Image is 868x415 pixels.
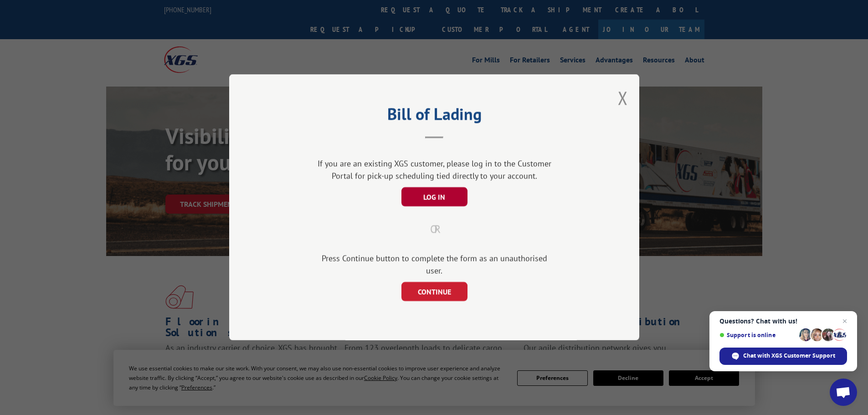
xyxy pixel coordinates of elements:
a: LOG IN [401,194,467,202]
div: OR [275,221,594,238]
h2: Bill of Lading [275,108,594,125]
button: LOG IN [401,188,467,207]
button: CONTINUE [401,282,467,302]
span: Chat with XGS Customer Support [743,352,835,360]
div: If you are an existing XGS customer, please log in to the Customer Portal for pick-up scheduling ... [313,158,555,182]
div: Press Continue button to complete the form as an unauthorised user. [313,252,555,277]
span: Close chat [839,316,850,327]
div: Chat with XGS Customer Support [719,348,847,365]
span: Questions? Chat with us! [719,318,847,325]
span: Support is online [719,332,796,338]
button: Close modal [618,86,628,110]
div: Open chat [830,379,857,406]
